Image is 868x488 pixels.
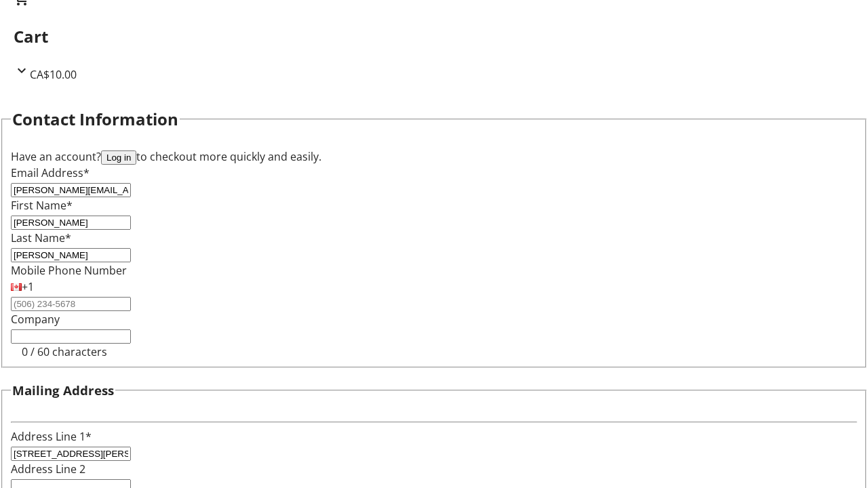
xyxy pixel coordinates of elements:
[11,297,131,311] input: (506) 234-5678
[11,165,90,180] label: Email Address*
[11,230,71,245] label: Last Name*
[14,24,854,49] h2: Cart
[11,447,131,461] input: Address
[11,429,92,444] label: Address Line 1*
[11,148,857,165] div: Have an account? to checkout more quickly and easily.
[22,344,107,359] tr-character-limit: 0 / 60 characters
[30,67,77,82] span: CA$10.00
[11,263,127,278] label: Mobile Phone Number
[11,462,85,476] label: Address Line 2
[11,312,60,327] label: Company
[11,198,73,213] label: First Name*
[12,107,178,131] h2: Contact Information
[101,150,136,165] button: Log in
[12,381,114,400] h3: Mailing Address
